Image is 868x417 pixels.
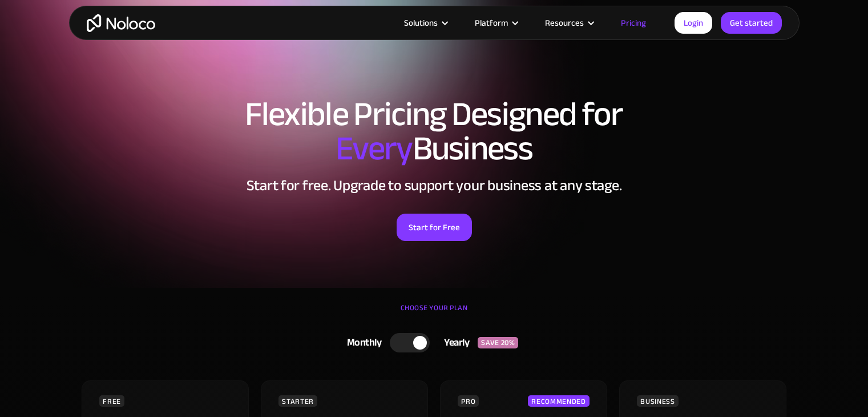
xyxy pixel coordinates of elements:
a: Login [675,12,712,34]
div: FREE [99,395,124,407]
div: Monthly [333,334,390,351]
div: SAVE 20% [478,337,518,348]
a: home [87,14,155,32]
div: Resources [545,15,584,30]
div: Platform [475,15,508,30]
div: BUSINESS [637,395,678,407]
h1: Flexible Pricing Designed for Business [80,97,788,166]
div: Resources [531,15,607,30]
h2: Start for free. Upgrade to support your business at any stage. [80,177,788,194]
div: Solutions [404,15,438,30]
a: Start for Free [397,214,472,241]
a: Pricing [607,15,660,30]
div: CHOOSE YOUR PLAN [80,299,788,328]
div: Yearly [430,334,478,351]
div: RECOMMENDED [528,395,589,407]
span: Every [336,117,413,181]
div: Solutions [390,15,461,30]
div: Platform [461,15,531,30]
a: Get started [721,12,782,34]
div: PRO [458,395,479,407]
div: STARTER [278,395,317,407]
